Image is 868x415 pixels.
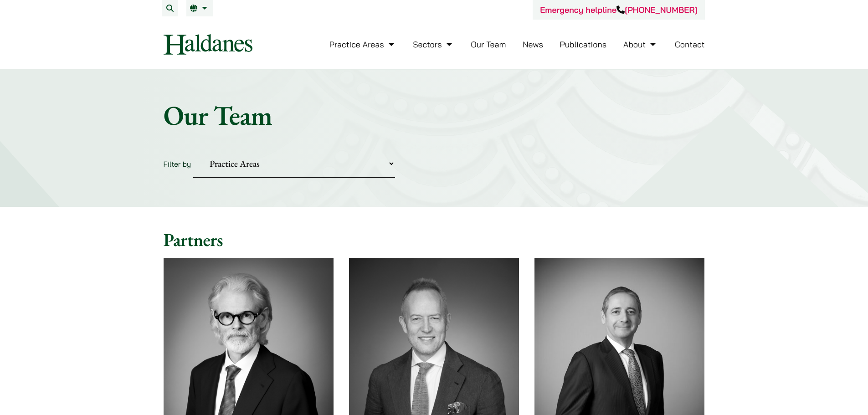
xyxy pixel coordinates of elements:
h1: Our Team [164,99,705,132]
a: Contact [675,39,705,50]
a: Emergency helpline[PHONE_NUMBER] [540,5,697,15]
a: Our Team [471,39,506,50]
a: About [623,39,658,50]
label: Filter by [164,159,191,169]
img: Logo of Haldanes [164,34,252,55]
a: Sectors [413,39,454,50]
a: EN [190,5,210,12]
a: Practice Areas [329,39,396,50]
a: News [523,39,543,50]
a: Publications [560,39,607,50]
h2: Partners [164,229,705,251]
